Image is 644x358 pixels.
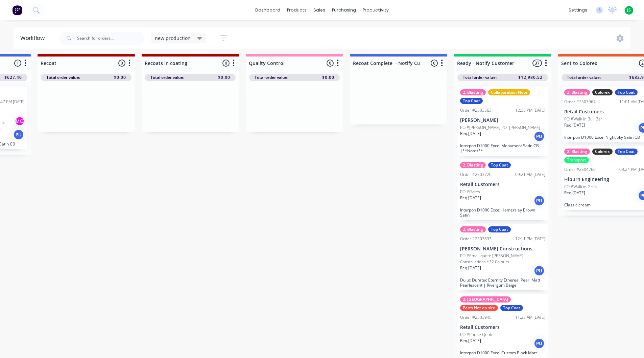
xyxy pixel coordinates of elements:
[460,277,545,288] p: Dulux Duratec Eternity Ethereal Pearl Matt Pearlescent | Rivergum Beige
[460,265,481,271] p: Req. [DATE]
[564,122,585,128] p: Req. [DATE]
[615,89,638,95] div: Top Coat
[114,74,126,81] span: $0.00
[46,74,80,81] span: Total order value:
[460,207,545,218] p: Interpon D1000 Excel Hamersley Brown Satin
[500,305,523,311] div: Top Coat
[460,226,486,232] div: 2. Blasting
[15,116,25,126] div: MG
[460,98,483,104] div: Top Coat
[13,129,24,140] div: PU
[460,332,494,338] p: PO #Phone Quote
[460,131,481,137] p: Req. [DATE]
[515,236,545,242] div: 12:11 PM [DATE]
[284,5,310,15] div: products
[615,149,638,155] div: Top Coat
[218,74,230,81] span: $0.00
[460,182,545,187] p: Retail Customers
[460,162,486,168] div: 2. Blasting
[150,74,184,81] span: Total order value:
[564,190,585,196] p: Req. [DATE]
[567,74,601,81] span: Total order value:
[460,143,545,153] p: Interpon D1000 Excel Monument Satin CB |**Notes**
[310,5,329,15] div: sales
[534,131,545,142] div: PU
[77,31,144,45] input: Search for orders...
[460,172,492,178] div: Order #2503720
[564,89,590,95] div: 2. Blasting
[460,350,545,355] p: Interpon D1000 Excel Custom Black Matt
[255,74,288,81] span: Total order value:
[564,99,596,105] div: Order #2503967
[155,35,191,42] span: new production
[4,74,22,81] span: $627.40
[518,74,543,81] span: $12,980.52
[565,5,591,15] div: settings
[460,338,481,344] p: Req. [DATE]
[592,89,613,95] div: Colorex
[564,166,596,173] div: Order #2504260
[329,5,359,15] div: purchasing
[359,5,392,15] div: productivity
[564,184,597,190] p: PO #Walk in Grills
[457,87,548,156] div: 2. BlastingCollaboration NoteTop CoatOrder #250356312:38 PM [DATE][PERSON_NAME]PO #[PERSON_NAME] ...
[515,172,545,178] div: 09:21 AM [DATE]
[460,89,486,95] div: 2. Blasting
[534,195,545,206] div: PU
[463,74,497,81] span: Total order value:
[457,159,548,220] div: 2. BlastingTop CoatOrder #250372009:21 AM [DATE]Retail CustomersPO #GatesReq.[DATE]PUInterpon D10...
[460,125,540,131] p: PO #[PERSON_NAME] PO- [PERSON_NAME]
[564,149,590,155] div: 2. Blasting
[488,226,511,232] div: Top Coat
[564,116,602,122] p: PO #Walk in Bull Bar
[457,224,548,291] div: 2. BlastingTop CoatOrder #250383312:11 PM [DATE][PERSON_NAME] ConstructionsPO #Email quote [PERSO...
[515,107,545,113] div: 12:38 PM [DATE]
[460,253,545,265] p: PO #Email quote [PERSON_NAME] Constructions **2 Colours
[322,74,334,81] span: $0.00
[12,5,22,15] img: Factory
[457,294,548,358] div: 2. [GEOGRAPHIC_DATA]Parts Not on siteTop CoatOrder #250394511:25 AM [DATE]Retail CustomersPO #Pho...
[627,7,631,13] span: JS
[460,305,498,311] div: Parts Not on site
[460,314,492,320] div: Order #2503945
[564,157,589,163] div: Transport
[460,296,511,303] div: 2. [GEOGRAPHIC_DATA]
[252,5,284,15] a: dashboard
[460,189,480,195] p: PO #Gates
[534,265,545,276] div: PU
[488,89,530,95] div: Collaboration Note
[20,34,48,42] div: Workflow
[460,246,545,252] p: [PERSON_NAME] Constructions
[460,107,492,113] div: Order #2503563
[460,117,545,123] p: [PERSON_NAME]
[488,162,511,168] div: Top Coat
[460,325,545,330] p: Retail Customers
[515,314,545,320] div: 11:25 AM [DATE]
[460,236,492,242] div: Order #2503833
[460,195,481,201] p: Req. [DATE]
[534,338,545,349] div: PU
[592,149,613,155] div: Colorex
